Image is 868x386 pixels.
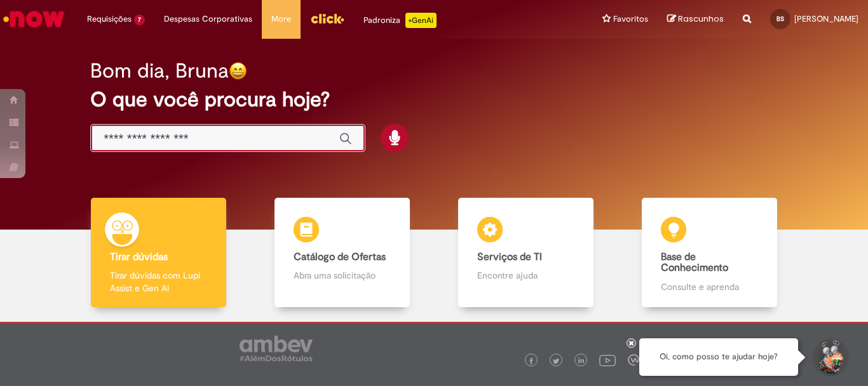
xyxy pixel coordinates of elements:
p: Abra uma solicitação [294,269,390,282]
p: Encontre ajuda [477,269,574,282]
span: Requisições [87,13,132,25]
b: Tirar dúvidas [110,251,168,263]
img: logo_footer_linkedin.png [578,357,585,365]
p: Tirar dúvidas com Lupi Assist e Gen Ai [110,269,207,294]
img: logo_footer_facebook.png [528,358,534,364]
img: logo_footer_workplace.png [628,354,639,366]
img: logo_footer_ambev_rotulo_gray.png [240,336,313,361]
a: Base de Conhecimento Consulte e aprenda [618,198,801,308]
span: 7 [134,15,145,25]
div: Oi, como posso te ajudar hoje? [639,338,798,376]
p: +GenAi [405,13,437,28]
span: BS [776,15,784,23]
a: Serviços de TI Encontre ajuda [434,198,618,308]
img: logo_footer_twitter.png [553,358,559,364]
span: More [271,13,291,25]
h2: Bom dia, Bruna [90,60,229,82]
b: Serviços de TI [477,251,542,263]
a: Tirar dúvidas Tirar dúvidas com Lupi Assist e Gen Ai [67,198,250,308]
p: Consulte e aprenda [661,280,757,293]
img: happy-face.png [229,62,247,80]
h2: O que você procura hoje? [90,88,778,111]
button: Iniciar Conversa de Suporte [811,338,849,376]
span: Despesas Corporativas [164,13,252,25]
a: Rascunhos [667,13,724,25]
span: [PERSON_NAME] [794,13,858,24]
img: click_logo_yellow_360x200.png [310,9,344,28]
div: Padroniza [363,13,437,28]
img: ServiceNow [1,6,67,32]
span: Rascunhos [678,13,724,25]
img: logo_footer_youtube.png [599,352,616,368]
b: Catálogo de Ofertas [294,251,386,263]
b: Base de Conhecimento [661,251,728,275]
span: Favoritos [613,13,648,25]
a: Catálogo de Ofertas Abra uma solicitação [250,198,434,308]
